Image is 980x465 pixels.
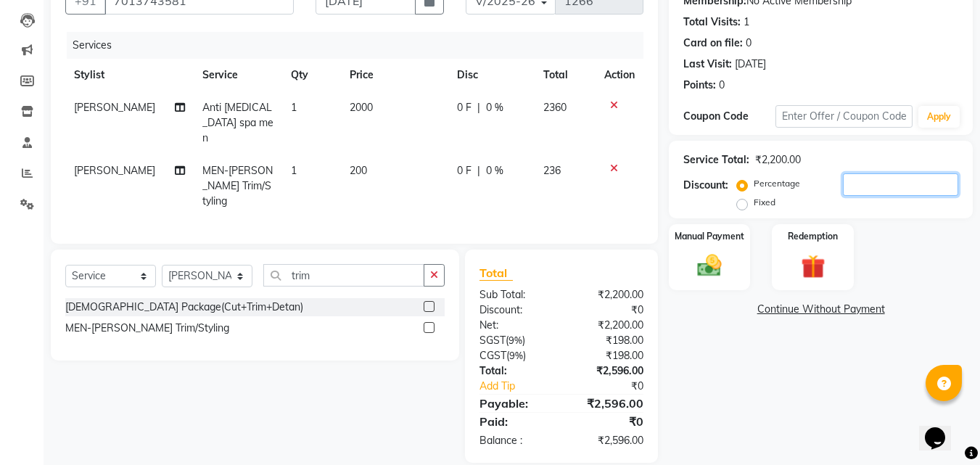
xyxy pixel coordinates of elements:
div: Card on file: [683,36,743,51]
span: [PERSON_NAME] [74,101,155,114]
div: [DEMOGRAPHIC_DATA] Package(Cut+Trim+Detan) [65,300,303,315]
div: ₹0 [561,303,654,318]
div: ₹2,200.00 [561,287,654,303]
div: Net: [469,318,561,333]
div: 1 [744,15,749,30]
div: Last Visit: [683,57,732,72]
div: ₹0 [561,413,654,430]
div: [DATE] [735,57,766,72]
div: ( ) [469,348,561,363]
div: 0 [719,78,725,93]
th: Disc [448,59,535,91]
div: Discount: [683,178,728,193]
button: Apply [918,106,960,128]
span: 9% [509,350,523,361]
div: ₹2,200.00 [561,318,654,333]
span: MEN-[PERSON_NAME] Trim/Styling [202,164,273,207]
div: ₹2,596.00 [561,433,654,448]
div: Payable: [469,395,561,412]
div: Coupon Code [683,109,775,124]
div: ₹198.00 [561,333,654,348]
div: Discount: [469,303,561,318]
span: SGST [479,334,506,347]
img: _cash.svg [690,252,729,279]
span: Total [479,266,513,281]
div: Paid: [469,413,561,430]
span: 236 [543,164,561,177]
span: 0 F [457,163,472,178]
span: 0 % [486,163,503,178]
div: Total Visits: [683,15,741,30]
div: ₹0 [577,379,655,394]
th: Service [194,59,282,91]
span: CGST [479,349,506,362]
label: Fixed [754,196,775,209]
span: 2360 [543,101,567,114]
span: 0 % [486,100,503,115]
a: Continue Without Payment [672,302,970,317]
input: Enter Offer / Coupon Code [775,105,913,128]
div: Services [67,32,654,59]
span: 2000 [350,101,373,114]
div: ₹2,596.00 [561,363,654,379]
div: Points: [683,78,716,93]
div: ₹198.00 [561,348,654,363]
span: Anti [MEDICAL_DATA] spa men [202,101,273,144]
div: Balance : [469,433,561,448]
input: Search or Scan [263,264,424,287]
th: Price [341,59,448,91]
span: 9% [508,334,522,346]
div: 0 [746,36,752,51]
a: Add Tip [469,379,577,394]
span: 0 F [457,100,472,115]
iframe: chat widget [919,407,965,450]
label: Manual Payment [675,230,744,243]
span: 1 [291,101,297,114]
span: | [477,163,480,178]
div: Service Total: [683,152,749,168]
div: ₹2,200.00 [755,152,801,168]
div: ( ) [469,333,561,348]
span: 200 [350,164,367,177]
div: MEN-[PERSON_NAME] Trim/Styling [65,321,229,336]
div: ₹2,596.00 [561,395,654,412]
span: 1 [291,164,297,177]
label: Percentage [754,177,800,190]
th: Total [535,59,596,91]
div: Total: [469,363,561,379]
span: | [477,100,480,115]
label: Redemption [788,230,838,243]
th: Qty [282,59,341,91]
th: Stylist [65,59,194,91]
th: Action [596,59,643,91]
img: _gift.svg [794,252,833,281]
div: Sub Total: [469,287,561,303]
span: [PERSON_NAME] [74,164,155,177]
